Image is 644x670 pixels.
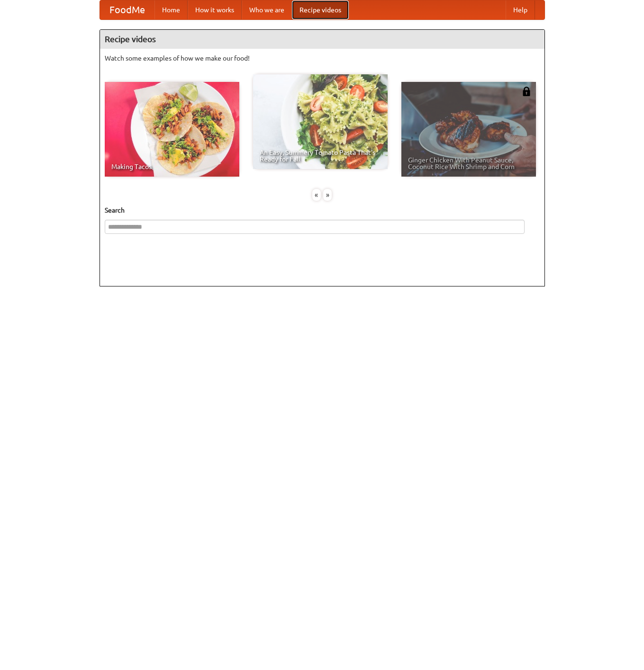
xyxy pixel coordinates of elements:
a: Who we are [242,0,292,19]
div: » [323,189,332,201]
a: Recipe videos [292,0,349,19]
div: « [312,189,321,201]
h4: Recipe videos [100,30,544,49]
a: Home [154,0,188,19]
a: An Easy, Summery Tomato Pasta That's Ready for Fall [253,74,388,169]
span: An Easy, Summery Tomato Pasta That's Ready for Fall [260,149,381,162]
a: FoodMe [100,0,154,19]
span: Making Tacos [111,163,233,170]
a: Help [506,0,535,19]
a: Making Tacos [105,82,239,177]
h5: Search [105,205,540,215]
img: 483408.png [522,87,531,96]
p: Watch some examples of how we make our food! [105,54,540,63]
a: How it works [188,0,242,19]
